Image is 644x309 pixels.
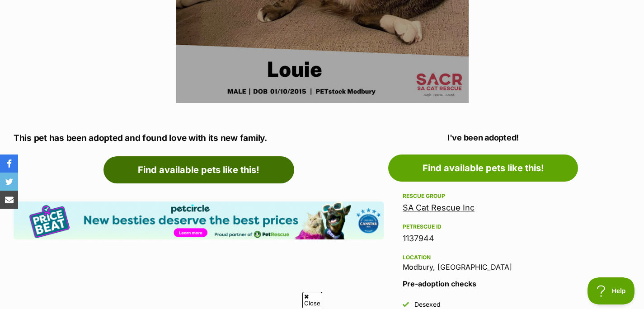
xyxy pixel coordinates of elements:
[388,154,578,182] a: Find available pets like this!
[588,277,635,304] iframe: Help Scout Beacon - Open
[103,156,294,183] a: Find available pets like this!
[403,252,564,271] div: Modbury, [GEOGRAPHIC_DATA]
[403,223,564,230] div: PetRescue ID
[403,278,564,289] h3: Pre-adoption checks
[403,203,475,212] a: SA Cat Rescue Inc
[403,232,564,245] div: 1137944
[403,192,564,200] div: Rescue group
[403,301,409,308] img: Yes
[14,132,384,145] p: This pet has been adopted and found love with its new family.
[14,201,384,239] img: Pet Circle promo banner
[388,131,578,144] p: I've been adopted!
[403,254,564,261] div: Location
[302,292,322,308] span: Close
[414,300,441,309] div: Desexed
